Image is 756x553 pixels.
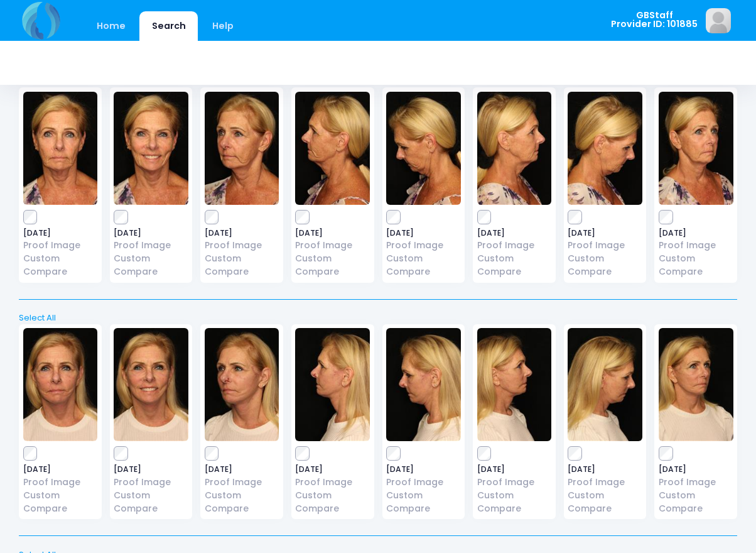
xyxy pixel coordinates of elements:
img: image [706,8,731,33]
span: [DATE] [477,466,552,473]
span: [DATE] [295,466,370,473]
span: [DATE] [386,229,461,237]
a: Search [139,11,198,41]
img: image [114,328,188,441]
a: Custom Compare [23,252,98,278]
a: Custom Compare [568,252,642,278]
span: GBStaff Provider ID: 101885 [611,11,698,29]
a: Custom Compare [205,489,279,515]
a: Custom Compare [659,252,733,278]
a: Proof Image [568,476,642,489]
a: Custom Compare [295,489,370,515]
a: Proof Image [386,239,461,252]
img: image [114,92,188,205]
a: Custom Compare [23,489,98,515]
a: Proof Image [114,239,188,252]
span: [DATE] [386,466,461,473]
a: Proof Image [477,239,552,252]
a: Proof Image [659,476,733,489]
span: [DATE] [295,229,370,237]
img: image [386,92,461,205]
a: Custom Compare [205,252,279,278]
span: [DATE] [205,466,279,473]
a: Custom Compare [659,489,733,515]
img: image [23,328,98,441]
a: Proof Image [568,239,642,252]
a: Proof Image [205,476,279,489]
a: Help [200,11,246,41]
span: [DATE] [205,229,279,237]
img: image [23,92,98,205]
img: image [295,328,370,441]
a: Custom Compare [386,252,461,278]
a: Proof Image [386,476,461,489]
img: image [205,328,279,441]
span: [DATE] [23,229,98,237]
a: Proof Image [114,476,188,489]
span: [DATE] [659,229,733,237]
span: [DATE] [23,466,98,473]
a: Custom Compare [477,489,552,515]
a: Select All [15,312,742,324]
span: [DATE] [114,229,188,237]
img: image [295,92,370,205]
a: Custom Compare [114,252,188,278]
a: Proof Image [23,239,98,252]
a: Home [84,11,138,41]
a: Custom Compare [477,252,552,278]
a: Proof Image [23,476,98,489]
a: Proof Image [295,476,370,489]
img: image [568,328,642,441]
img: image [477,328,552,441]
a: Custom Compare [114,489,188,515]
img: image [386,328,461,441]
img: image [568,92,642,205]
a: Custom Compare [386,489,461,515]
img: image [659,328,733,441]
a: Proof Image [659,239,733,252]
a: Custom Compare [568,489,642,515]
a: Proof Image [477,476,552,489]
img: image [477,92,552,205]
a: Custom Compare [295,252,370,278]
a: Proof Image [205,239,279,252]
a: Proof Image [295,239,370,252]
img: image [659,92,733,205]
span: [DATE] [568,466,642,473]
span: [DATE] [114,466,188,473]
span: [DATE] [477,229,552,237]
span: [DATE] [659,466,733,473]
img: image [205,92,279,205]
span: [DATE] [568,229,642,237]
